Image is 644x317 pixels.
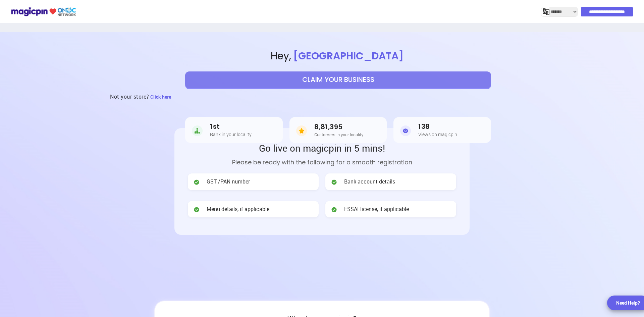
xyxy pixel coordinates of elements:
h3: Not your store? [110,88,149,105]
h2: Go live on magicpin in 5 mins! [188,142,456,154]
img: j2MGCQAAAABJRU5ErkJggg== [543,8,549,15]
img: Rank [192,124,203,138]
h3: 138 [418,123,457,130]
span: Click here [150,94,171,100]
img: ondc-logo-new-small.8a59708e.svg [11,6,76,17]
h3: 8,81,395 [314,123,363,131]
div: Need Help? [616,300,640,306]
h5: Customers in your locality [314,132,363,137]
span: Hey , [32,49,644,63]
span: GST /PAN number [207,178,250,186]
span: Menu details, if applicable [207,205,269,213]
img: check [331,206,337,213]
h3: 1st [210,123,252,130]
img: check [193,206,200,213]
span: Bank account details [344,178,395,186]
span: [GEOGRAPHIC_DATA] [291,49,406,63]
img: Customers [296,124,307,138]
span: FSSAI license, if applicable [344,205,409,213]
img: Views [400,124,411,138]
h5: Views on magicpin [418,132,457,137]
img: check [331,179,337,186]
img: check [193,179,200,186]
button: CLAIM YOUR BUSINESS [185,71,491,88]
h5: Rank in your locality [210,132,252,137]
p: Please be ready with the following for a smooth registration [188,158,456,167]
